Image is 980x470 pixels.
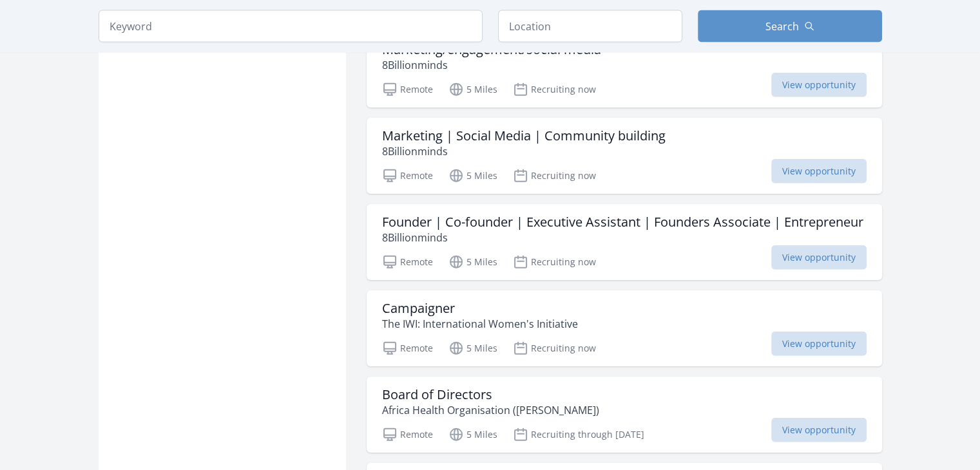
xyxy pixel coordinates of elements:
p: Remote [382,168,433,183]
p: Remote [382,254,433,270]
p: Recruiting now [513,254,596,270]
span: View opportunity [771,332,867,356]
a: Founder | Co-founder | Executive Assistant | Founders Associate | Entrepreneur 8Billionminds Remo... [367,204,882,280]
span: View opportunity [771,418,867,442]
a: Campaigner The IWI: International Women's Initiative Remote 5 Miles Recruiting now View opportunity [367,290,882,366]
p: Recruiting through [DATE] [513,427,644,442]
a: Community builder needed for NEW EDUCATION PLATFORM! Marketing/engagement/social media 8Billionmi... [367,16,882,108]
p: Recruiting now [513,82,596,97]
p: 8Billionminds [382,230,863,245]
p: 5 Miles [448,427,497,442]
p: Recruiting now [513,168,596,183]
p: Remote [382,341,433,356]
span: View opportunity [771,159,867,183]
h3: Marketing | Social Media | Community building [382,128,666,144]
button: Search [698,10,882,42]
p: Africa Health Organisation ([PERSON_NAME]) [382,402,599,418]
span: View opportunity [771,245,867,270]
p: The IWI: International Women's Initiative [382,316,578,332]
input: Location [498,10,682,42]
p: Remote [382,427,433,442]
p: 5 Miles [448,168,497,183]
span: View opportunity [771,73,867,97]
h3: Founder | Co-founder | Executive Assistant | Founders Associate | Entrepreneur [382,214,863,230]
a: Board of Directors Africa Health Organisation ([PERSON_NAME]) Remote 5 Miles Recruiting through [... [367,377,882,453]
p: 5 Miles [448,82,497,97]
p: 5 Miles [448,254,497,270]
span: Search [765,19,799,34]
p: Remote [382,82,433,97]
p: 8Billionminds [382,57,867,73]
a: Marketing | Social Media | Community building 8Billionminds Remote 5 Miles Recruiting now View op... [367,118,882,194]
input: Keyword [99,10,483,42]
p: 5 Miles [448,341,497,356]
h3: Campaigner [382,301,578,316]
h3: Board of Directors [382,387,599,402]
p: 8Billionminds [382,144,666,159]
p: Recruiting now [513,341,596,356]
